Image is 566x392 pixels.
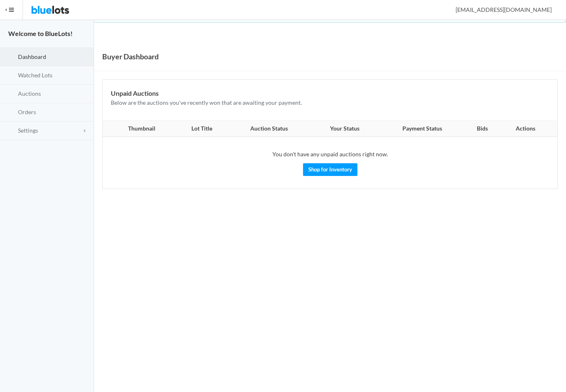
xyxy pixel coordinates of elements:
[102,50,159,63] h1: Buyer Dashboard
[111,89,159,97] b: Unpaid Auctions
[499,121,557,137] th: Actions
[447,6,552,13] span: [EMAIL_ADDRESS][DOMAIN_NAME]
[18,127,38,134] span: Settings
[111,98,549,108] p: Below are the auctions you've recently won that are awaiting your payment.
[111,150,549,159] p: You don't have any unpaid auctions right now.
[18,108,36,115] span: Orders
[379,121,466,137] th: Payment Status
[227,121,311,137] th: Auction Status
[103,121,176,137] th: Thumbnail
[18,90,41,97] span: Auctions
[18,72,52,79] span: Watched Lots
[18,53,46,60] span: Dashboard
[466,121,499,137] th: Bids
[8,29,73,37] strong: Welcome to BlueLots!
[176,121,227,137] th: Lot Title
[311,121,379,137] th: Your Status
[303,163,357,176] a: Shop for Inventory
